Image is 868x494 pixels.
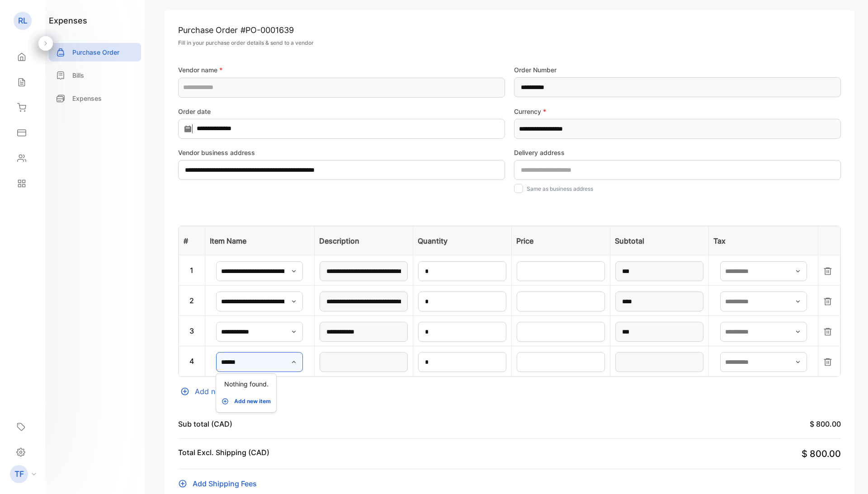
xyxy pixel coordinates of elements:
th: Quantity [413,226,512,255]
p: Purchase Order [72,47,119,57]
th: Tax [708,226,818,255]
label: Order date [178,107,505,116]
label: Delivery address [514,148,841,157]
td: 2 [179,286,205,316]
span: # PO-0001639 [241,24,294,36]
td: 4 [179,346,205,376]
p: Fill in your purchase order details & send to a vendor [178,39,841,47]
label: Vendor name [178,65,505,75]
div: Nothing found. [216,376,276,392]
button: Open LiveChat chat widget [7,4,34,31]
label: Order Number [514,65,841,75]
label: Currency [514,107,841,116]
span: $ 800.00 [802,448,841,459]
a: Expenses [49,89,141,108]
a: Purchase Order [49,43,141,61]
p: Add new item [234,397,271,405]
th: Subtotal [610,226,708,255]
label: Vendor business address [178,148,505,157]
td: 1 [179,255,205,286]
p: Expenses [72,94,102,103]
p: Sub total (CAD) [178,419,232,429]
label: Same as business address [527,185,593,192]
th: Item Name [205,226,315,255]
p: Total Excl. Shipping (CAD) [178,447,269,461]
th: # [179,226,205,255]
th: Description [315,226,413,255]
p: Purchase Order [178,24,841,36]
td: 3 [179,316,205,346]
p: Bills [72,71,84,80]
a: Bills [49,66,141,85]
th: Price [511,226,610,255]
p: RL [18,15,28,27]
div: Add new line [178,386,841,397]
span: $ 800.00 [810,419,841,428]
p: TF [14,468,24,480]
h1: expenses [49,14,87,27]
span: Add Shipping Fees [193,478,257,489]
